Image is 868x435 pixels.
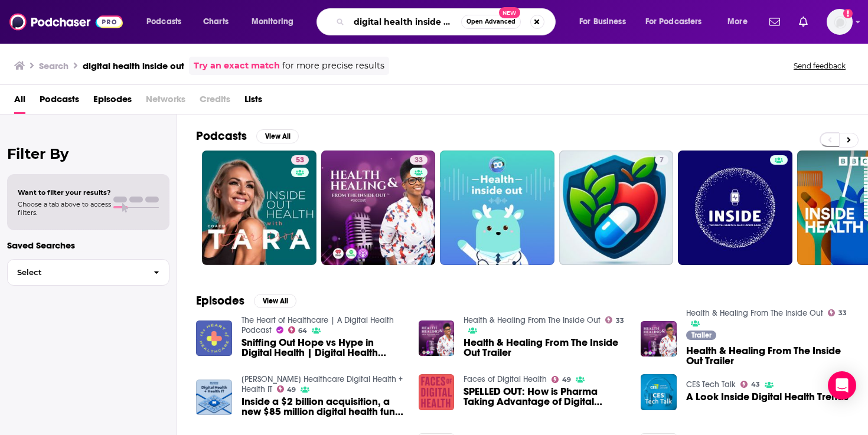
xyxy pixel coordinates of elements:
a: Try an exact match [194,59,280,73]
span: 33 [838,310,847,316]
span: 43 [751,382,760,387]
span: Want to filter your results? [18,188,111,197]
div: Search podcasts, credits, & more... [328,8,567,35]
span: for more precise results [282,59,384,73]
a: 53 [202,151,316,265]
span: Monitoring [252,14,293,30]
a: Health & Healing From The Inside Out Trailer [464,338,626,358]
a: Episodes [93,90,132,114]
a: 43 [740,381,760,388]
a: PodcastsView All [196,129,299,143]
span: 64 [298,328,307,333]
span: 33 [616,318,624,323]
a: SPELLED OUT: How is Pharma Taking Advantage of Digital Health? [464,387,626,407]
img: Podchaser - Follow, Share and Rate Podcasts [9,11,123,33]
button: open menu [138,12,197,31]
h3: Search [39,60,68,71]
a: Show notifications dropdown [794,12,812,32]
span: Logged in as DoraMarie4 [827,9,853,35]
a: Sniffing Out Hope vs Hype in Digital Health | Digital Health Godfather Dr. Eric Topol [242,338,404,358]
img: Inside a $2 billion acquisition, a new $85 million digital health fund and more [196,380,232,416]
h2: Episodes [196,293,244,308]
a: 49 [552,376,571,383]
a: Inside a $2 billion acquisition, a new $85 million digital health fund and more [242,397,404,417]
button: open menu [243,12,309,31]
button: Select [7,259,169,286]
a: 7 [655,155,668,165]
a: 53 [291,155,309,165]
svg: Add a profile image [843,9,853,18]
span: For Podcasters [645,14,702,30]
a: 33 [410,155,428,165]
span: Sniffing Out Hope vs Hype in Digital Health | Digital Health Godfather [PERSON_NAME] [242,338,404,358]
a: 33 [605,316,624,323]
span: New [499,7,520,18]
h2: Filter By [7,145,169,162]
button: Send feedback [790,61,849,71]
a: Show notifications dropdown [765,12,785,32]
span: 7 [660,155,664,166]
a: 33 [828,309,847,316]
button: open menu [719,12,762,31]
img: Health & Healing From The Inside Out Trailer [419,320,455,356]
div: Open Intercom Messenger [828,371,856,400]
span: More [727,14,748,30]
a: Becker’s Healthcare Digital Health + Health IT [242,374,403,394]
img: A Look Inside Digital Health Trends [641,374,677,410]
a: All [14,90,25,114]
span: For Business [579,14,626,30]
span: Networks [146,90,185,114]
a: Health & Healing From The Inside Out Trailer [686,346,849,366]
a: 33 [321,151,436,265]
span: Select [8,269,144,276]
p: Saved Searches [7,240,169,251]
a: 7 [559,151,674,265]
span: Trailer [691,332,712,339]
a: Health & Healing From The Inside Out [686,308,823,318]
h3: digital health inside out [83,60,184,71]
span: Podcasts [146,14,181,30]
button: View All [256,129,299,143]
a: A Look Inside Digital Health Trends [686,392,849,402]
span: Open Advanced [466,19,515,25]
span: 49 [287,387,296,393]
a: Charts [195,12,236,31]
img: User Profile [827,9,853,35]
a: Podcasts [40,90,79,114]
a: 49 [277,385,296,393]
span: 53 [296,155,304,166]
a: 64 [288,326,308,333]
button: Open AdvancedNew [461,15,521,29]
a: EpisodesView All [196,293,296,308]
a: Lists [244,90,262,114]
input: Search podcasts, credits, & more... [349,12,461,31]
a: CES Tech Talk [686,380,736,390]
a: Faces of Digital Health [464,374,547,384]
button: open menu [638,12,719,31]
img: Health & Healing From The Inside Out Trailer [641,321,677,357]
span: Charts [203,14,229,30]
img: Sniffing Out Hope vs Hype in Digital Health | Digital Health Godfather Dr. Eric Topol [196,320,232,356]
button: Show profile menu [827,9,853,35]
a: The Heart of Healthcare | A Digital Health Podcast [242,315,394,335]
button: View All [254,294,296,308]
img: SPELLED OUT: How is Pharma Taking Advantage of Digital Health? [419,374,455,410]
button: open menu [571,12,641,31]
span: 49 [562,377,571,382]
